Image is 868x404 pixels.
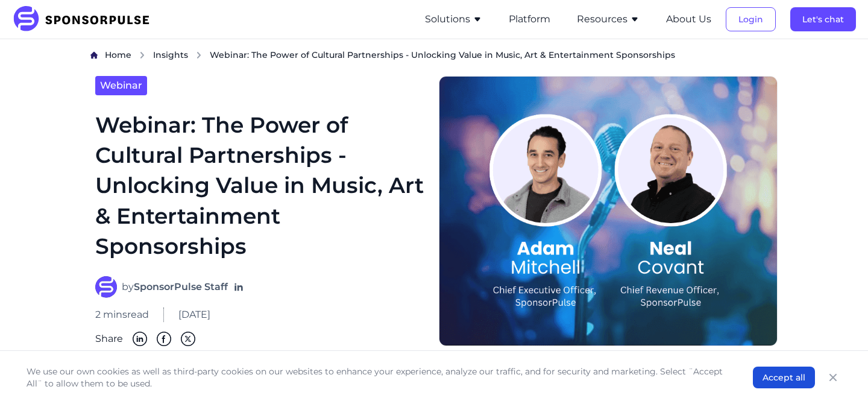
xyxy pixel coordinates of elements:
[153,49,188,60] span: Insights
[139,51,146,59] img: chevron right
[726,7,776,31] button: Login
[210,49,675,61] span: Webinar: The Power of Cultural Partnerships - Unlocking Value in Music, Art & Entertainment Spons...
[95,308,149,322] span: 2 mins read
[790,7,856,31] button: Let's chat
[90,51,98,59] img: Home
[726,14,776,25] a: Login
[133,332,147,346] img: Linkedin
[790,14,856,25] a: Let's chat
[178,308,210,322] span: [DATE]
[195,51,203,59] img: chevron right
[753,367,815,388] button: Accept all
[105,49,131,60] span: Home
[825,369,841,386] button: Close
[157,332,171,346] img: Facebook
[134,281,228,292] strong: SponsorPulse Staff
[12,6,159,33] img: SponsorPulse
[509,12,550,27] button: Platform
[181,332,195,346] img: Twitter
[105,49,131,62] a: Home
[153,49,188,62] a: Insights
[95,76,147,95] a: Webinar
[577,12,640,27] button: Resources
[122,280,228,294] span: by
[439,76,778,346] img: Webinar header image
[666,14,711,25] a: About Us
[233,281,245,293] a: Follow on LinkedIn
[27,365,729,390] p: We use our own cookies as well as third-party cookies on our websites to enhance your experience,...
[95,276,117,298] img: SponsorPulse Staff
[95,332,123,346] span: Share
[425,12,482,27] button: Solutions
[509,14,550,25] a: Platform
[666,12,711,27] button: About Us
[95,110,424,262] h1: Webinar: The Power of Cultural Partnerships - Unlocking Value in Music, Art & Entertainment Spons...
